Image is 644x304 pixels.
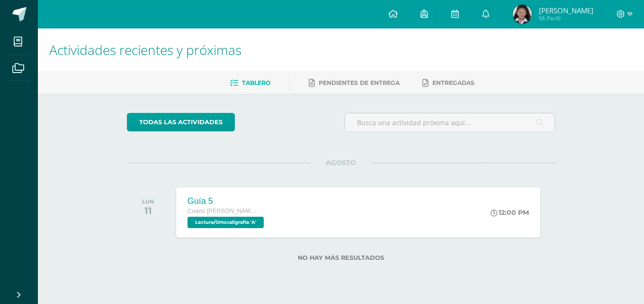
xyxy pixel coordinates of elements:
img: 8dc196b0e9df2151490d45404abee588.png [513,5,532,24]
div: 11 [142,205,154,216]
span: Lectura/Ortocaligrafía 'A' [188,217,264,228]
span: Cuarto [PERSON_NAME]. CCLL en Computación [188,208,259,214]
span: Pendientes de entrega [319,79,400,86]
span: AGOSTO [311,158,371,167]
a: todas las Actividades [127,113,235,131]
label: No hay más resultados [127,254,555,261]
a: Tablero [230,75,270,91]
span: Tablero [242,79,270,86]
span: Entregadas [432,79,474,86]
input: Busca una actividad próxima aquí... [345,113,555,132]
a: Entregadas [422,75,474,91]
span: Mi Perfil [539,14,593,22]
div: Guía 5 [188,196,266,206]
a: Pendientes de entrega [309,75,400,91]
div: LUN [142,198,154,205]
span: [PERSON_NAME] [539,6,593,15]
span: Actividades recientes y próximas [49,41,241,59]
div: 12:00 PM [491,208,529,217]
